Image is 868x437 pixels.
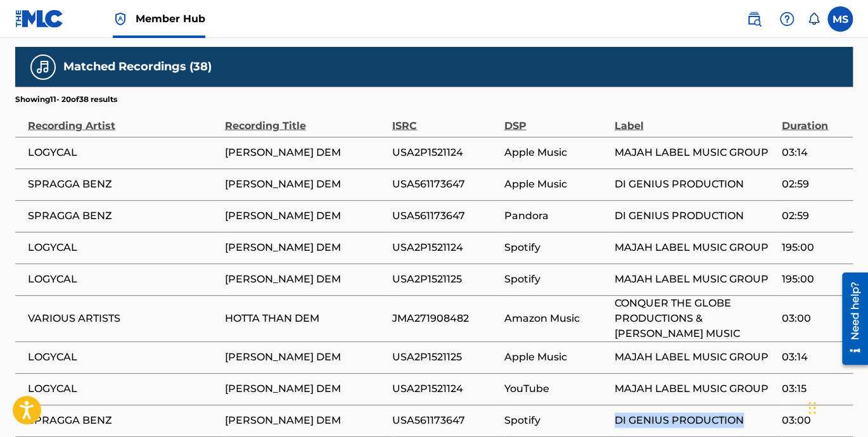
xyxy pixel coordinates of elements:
span: SPRAGGA BENZ [28,208,219,224]
iframe: Chat Widget [805,376,868,437]
div: Notifications [807,13,820,25]
span: [PERSON_NAME] DEM [225,145,386,160]
span: LOGYCAL [28,350,219,365]
span: USA2P1521124 [392,240,498,255]
span: LOGYCAL [28,381,219,396]
span: [PERSON_NAME] DEM [225,272,386,287]
img: help [779,11,795,27]
span: LOGYCAL [28,272,219,287]
span: 195:00 [782,240,846,255]
div: User Menu [827,6,853,32]
iframe: Resource Center [833,268,868,370]
span: 03:14 [782,350,846,365]
div: Drag [808,389,816,427]
div: Recording Artist [28,105,219,134]
span: [PERSON_NAME] DEM [225,381,386,396]
span: MAJAH LABEL MUSIC GROUP [615,272,775,287]
span: Spotify [504,240,608,255]
span: 03:15 [782,381,846,396]
div: Label [615,105,775,134]
img: MLC Logo [15,9,64,28]
span: [PERSON_NAME] DEM [225,350,386,365]
span: Amazon Music [504,311,608,326]
img: Top Rightsholder [113,11,128,27]
span: JMA271908482 [392,311,498,326]
span: 195:00 [782,272,846,287]
span: VARIOUS ARTISTS [28,311,219,326]
span: YouTube [504,381,608,396]
span: USA2P1521125 [392,350,498,365]
span: HOTTA THAN DEM [225,311,386,326]
span: DI GENIUS PRODUCTION [615,413,775,428]
span: USA561173647 [392,413,498,428]
span: Spotify [504,413,608,428]
span: 02:59 [782,177,846,192]
span: 03:14 [782,145,846,160]
span: USA2P1521124 [392,381,498,396]
span: [PERSON_NAME] DEM [225,208,386,224]
div: Help [774,6,800,32]
span: MAJAH LABEL MUSIC GROUP [615,240,775,255]
span: SPRAGGA BENZ [28,413,219,428]
span: MAJAH LABEL MUSIC GROUP [615,350,775,365]
span: Spotify [504,272,608,287]
span: Apple Music [504,145,608,160]
div: DSP [504,105,608,134]
span: USA2P1521125 [392,272,498,287]
span: [PERSON_NAME] DEM [225,177,386,192]
span: [PERSON_NAME] DEM [225,240,386,255]
span: CONQUER THE GLOBE PRODUCTIONS & [PERSON_NAME] MUSIC [615,296,775,341]
span: MAJAH LABEL MUSIC GROUP [615,381,775,396]
h5: Matched Recordings (38) [63,60,212,74]
span: Pandora [504,208,608,224]
span: USA561173647 [392,177,498,192]
span: Apple Music [504,350,608,365]
span: 03:00 [782,311,846,326]
span: 03:00 [782,413,846,428]
span: MAJAH LABEL MUSIC GROUP [615,145,775,160]
span: USA561173647 [392,208,498,224]
span: DI GENIUS PRODUCTION [615,177,775,192]
span: 02:59 [782,208,846,224]
div: Recording Title [225,105,386,134]
img: search [746,11,762,27]
div: ISRC [392,105,498,134]
span: LOGYCAL [28,145,219,160]
span: [PERSON_NAME] DEM [225,413,386,428]
span: USA2P1521124 [392,145,498,160]
span: Apple Music [504,177,608,192]
span: DI GENIUS PRODUCTION [615,208,775,224]
span: Member Hub [136,11,205,26]
div: Duration [782,105,846,134]
a: Public Search [741,6,767,32]
span: SPRAGGA BENZ [28,177,219,192]
img: Matched Recordings [35,60,51,75]
p: Showing 11 - 20 of 38 results [15,94,117,105]
span: LOGYCAL [28,240,219,255]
